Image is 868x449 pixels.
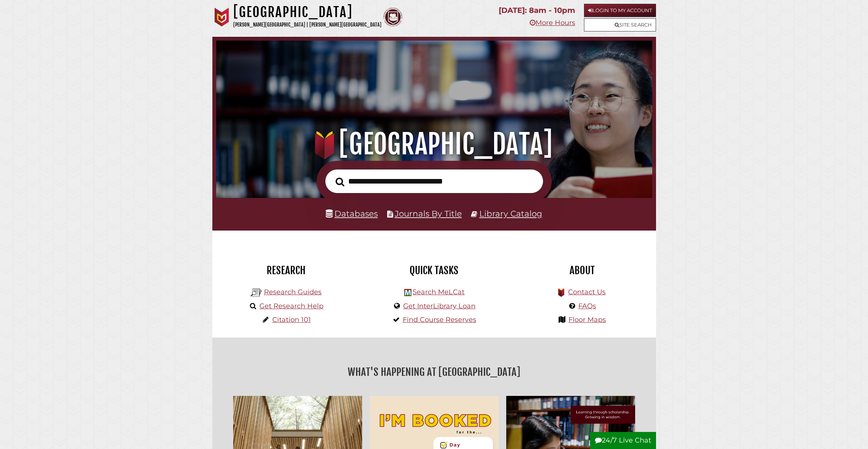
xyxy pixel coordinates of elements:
[395,209,462,218] a: Journals By Title
[272,316,311,324] a: Citation 101
[479,209,542,218] a: Library Catalog
[212,8,231,27] img: Calvin University
[499,4,575,17] p: [DATE]: 8am - 10pm
[584,4,656,17] a: Login to My Account
[229,127,639,161] h1: [GEOGRAPHIC_DATA]
[366,264,502,277] h2: Quick Tasks
[218,363,650,381] h2: What's Happening at [GEOGRAPHIC_DATA]
[336,177,344,187] i: Search
[403,302,476,310] a: Get InterLibrary Loan
[568,288,606,296] a: Contact Us
[383,8,402,27] img: Calvin Theological Seminary
[514,264,650,277] h2: About
[251,287,262,298] img: Hekman Library Logo
[404,289,411,296] img: Hekman Library Logo
[259,302,323,310] a: Get Research Help
[233,20,381,29] p: [PERSON_NAME][GEOGRAPHIC_DATA] | [PERSON_NAME][GEOGRAPHIC_DATA]
[578,302,596,310] a: FAQs
[584,18,656,31] a: Site Search
[326,209,378,218] a: Databases
[233,4,381,20] h1: [GEOGRAPHIC_DATA]
[264,288,322,296] a: Research Guides
[218,264,355,277] h2: Research
[530,19,575,27] a: More Hours
[332,175,348,189] button: Search
[413,288,465,296] a: Search MeLCat
[403,316,476,324] a: Find Course Reserves
[568,316,606,324] a: Floor Maps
